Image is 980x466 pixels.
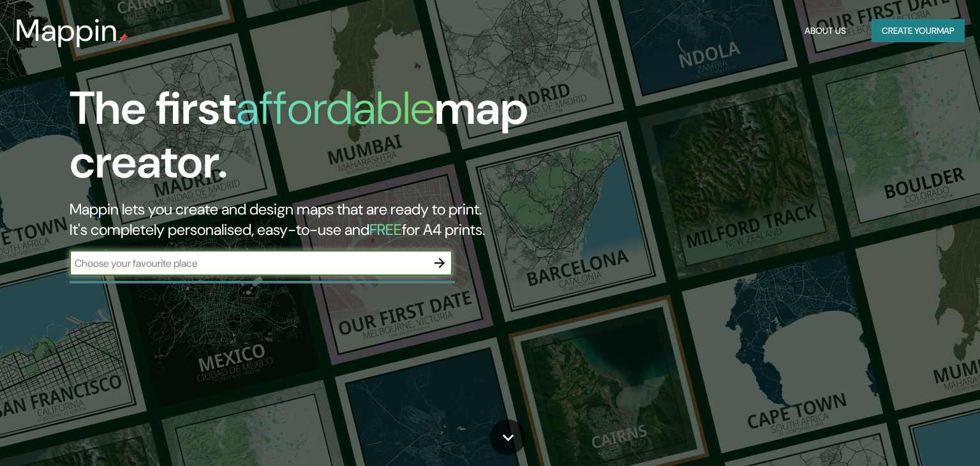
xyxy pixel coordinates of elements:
[236,79,434,138] h1: affordable
[799,19,851,43] button: About Us
[70,256,427,271] input: Choose your favourite place
[118,33,128,43] img: mappin-pin
[70,199,560,240] h2: Mappin lets you create and design maps that are ready to print. It's completely personalised, eas...
[369,220,402,239] h5: FREE
[872,19,965,43] button: Create yourmap
[70,82,560,199] h1: The first map creator.
[15,13,118,49] h3: Mappin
